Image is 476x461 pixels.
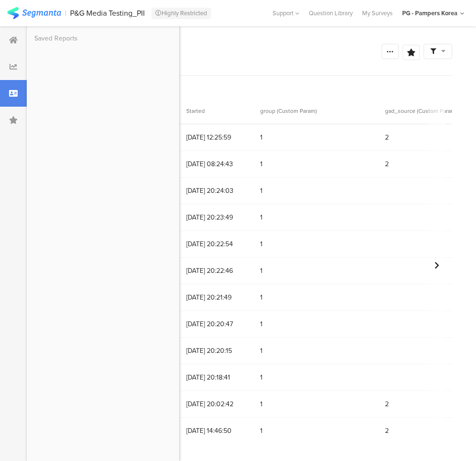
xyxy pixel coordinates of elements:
img: segmanta logo [7,7,61,19]
span: 1 [260,346,375,356]
span: [DATE] 20:21:49 [186,292,251,302]
div: Saved Reports [34,33,78,43]
span: gad_source (Custom Param) [385,107,457,115]
span: 1 [260,292,375,302]
span: [DATE] 20:18:41 [186,372,251,382]
span: 1 [260,159,375,169]
div: P&G Media Testing_PII [70,9,145,18]
span: 1 [260,372,375,382]
a: My Surveys [357,9,397,18]
span: 1 [260,239,375,249]
span: 1 [260,212,375,222]
div: | [65,8,66,19]
span: 1 [260,426,375,436]
span: [DATE] 20:20:15 [186,346,251,356]
span: 1 [260,132,375,142]
span: [DATE] 20:24:03 [186,186,251,196]
span: [DATE] 20:23:49 [186,212,251,222]
span: 1 [260,399,375,409]
div: Highly Restricted [152,8,211,19]
span: [DATE] 20:22:46 [186,266,251,276]
span: [DATE] 20:22:54 [186,239,251,249]
div: PG - Pampers Korea [402,9,457,18]
span: [DATE] 20:20:47 [186,319,251,329]
span: group (Custom Param) [260,107,317,115]
span: [DATE] 12:25:59 [186,132,251,142]
span: [DATE] 20:02:42 [186,399,251,409]
div: Support [273,6,299,20]
a: Question Library [304,9,357,18]
span: 1 [260,186,375,196]
span: Started [186,107,205,115]
span: [DATE] 14:46:50 [186,426,251,436]
span: [DATE] 08:24:43 [186,159,251,169]
span: 1 [260,319,375,329]
span: 1 [260,266,375,276]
